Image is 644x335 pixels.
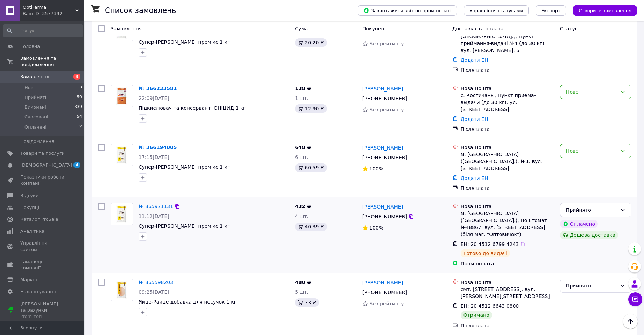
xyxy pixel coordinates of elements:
[461,286,554,300] div: смт. [STREET_ADDRESS]: вул. [PERSON_NAME][STREET_ADDRESS]
[464,5,529,16] button: Управління статусами
[566,147,617,155] div: Нове
[20,240,65,253] span: Управління сайтом
[139,154,169,160] span: 17:15[DATE]
[139,164,230,170] span: Супер-[PERSON_NAME] премікс 1 кг
[461,57,488,63] a: Додати ЕН
[139,213,169,219] span: 11:12[DATE]
[295,213,309,219] span: 4 шт.
[20,228,44,234] span: Аналітика
[20,192,38,199] span: Відгуки
[461,203,554,210] div: Нова Пошта
[139,39,230,45] span: Супер-[PERSON_NAME] премікс 1 кг
[452,26,504,31] span: Доставка та оплата
[362,203,403,210] a: [PERSON_NAME]
[361,287,409,297] div: [PHONE_NUMBER]
[461,322,554,329] div: Післяплата
[139,204,173,209] a: № 365971131
[20,313,65,320] div: Prom топ
[461,249,510,257] div: Готово до видачі
[361,94,409,103] div: [PHONE_NUMBER]
[295,163,327,172] div: 60.59 ₴
[73,162,80,168] span: 4
[24,124,47,130] span: Оплачені
[461,144,554,151] div: Нова Пошта
[295,145,311,150] span: 648 ₴
[111,85,133,107] a: Фото товару
[24,114,48,120] span: Скасовані
[139,95,169,101] span: 22:09[DATE]
[79,85,82,91] span: 3
[461,175,488,181] a: Додати ЕН
[112,279,131,301] img: Фото товару
[295,38,327,47] div: 20.20 ₴
[362,279,403,286] a: [PERSON_NAME]
[20,43,40,50] span: Головна
[77,114,82,120] span: 54
[139,299,236,305] a: Яйце-Райце добавка для несучок 1 кг
[20,258,65,271] span: Гаманець компанії
[566,206,617,214] div: Прийнято
[23,10,84,17] div: Ваш ID: 3577392
[573,5,637,16] button: Створити замовлення
[623,314,638,329] button: Наверх
[139,279,173,285] a: № 365598203
[369,41,404,46] span: Без рейтингу
[369,225,383,231] span: 100%
[461,311,492,319] div: Отримано
[111,144,133,166] a: Фото товару
[358,5,457,16] button: Завантажити звіт по пром-оплаті
[363,7,451,14] span: Завантажити звіт по пром-оплаті
[461,241,519,247] span: ЕН: 20 4512 6799 4243
[295,86,311,91] span: 138 ₴
[295,298,319,307] div: 33 ₴
[469,8,523,13] span: Управління статусами
[20,138,54,145] span: Повідомлення
[295,154,309,160] span: 6 шт.
[566,282,617,290] div: Прийнято
[362,85,403,92] a: [PERSON_NAME]
[295,26,308,31] span: Cума
[361,212,409,221] div: [PHONE_NUMBER]
[566,7,637,13] a: Створити замовлення
[461,26,554,54] div: Козятин ([GEOGRAPHIC_DATA], [GEOGRAPHIC_DATA].), Пункт приймання-видачі №4 (до 30 кг): вул. [PERS...
[105,6,176,15] h1: Список замовлень
[295,204,311,209] span: 432 ₴
[461,184,554,191] div: Післяплата
[362,26,387,31] span: Покупець
[139,289,169,295] span: 09:25[DATE]
[20,277,38,283] span: Маркет
[461,151,554,172] div: м. [GEOGRAPHIC_DATA] ([GEOGRAPHIC_DATA].), №1: вул. [STREET_ADDRESS]
[628,292,642,306] button: Чат з покупцем
[139,145,177,150] a: № 366194005
[20,55,84,68] span: Замовлення та повідомлення
[20,74,49,80] span: Замовлення
[362,144,403,151] a: [PERSON_NAME]
[295,95,309,101] span: 1 шт.
[461,260,554,267] div: Пром-оплата
[461,92,554,113] div: с. Костичаны, Пункт приема-выдачи (до 30 кг): ул. [STREET_ADDRESS]
[536,5,566,16] button: Експорт
[3,24,83,37] input: Пошук
[461,116,488,122] a: Додати ЕН
[139,86,177,91] a: № 366233581
[566,88,617,96] div: Нове
[461,210,554,238] div: м. [GEOGRAPHIC_DATA] ([GEOGRAPHIC_DATA].), Поштомат №48867: вул. [STREET_ADDRESS] (біля маг. "Опт...
[24,94,46,101] span: Прийняті
[20,150,65,156] span: Товари та послуги
[139,105,246,111] a: Підкислювач та консервант ЮНІЦИД 1 кг
[369,107,404,112] span: Без рейтингу
[20,204,39,211] span: Покупці
[361,153,409,162] div: [PHONE_NUMBER]
[295,289,309,295] span: 5 шт.
[139,223,230,229] a: Супер-[PERSON_NAME] премікс 1 кг
[20,301,65,320] span: [PERSON_NAME] та рахунки
[79,124,82,130] span: 2
[111,203,133,225] a: Фото товару
[24,104,46,110] span: Виконані
[111,279,133,301] a: Фото товару
[20,216,58,223] span: Каталог ProSale
[24,85,35,91] span: Нові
